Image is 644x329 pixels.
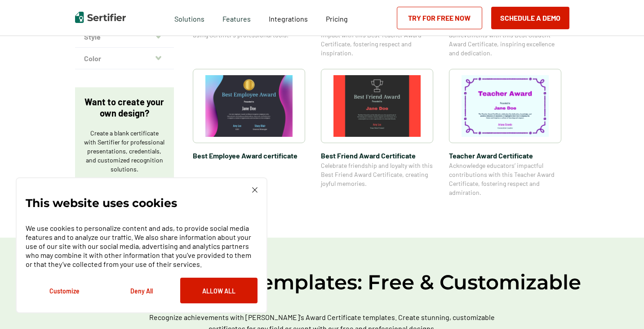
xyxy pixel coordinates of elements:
[269,12,308,23] a: Integrations
[26,198,177,207] p: This website uses cookies
[321,69,433,197] a: Best Friend Award Certificate​Best Friend Award Certificate​Celebrate friendship and loyalty with...
[321,22,433,58] span: Celebrate educators’ dedication and impact with this Best Teacher Award Certificate, fostering re...
[26,278,103,303] button: Customize
[397,7,482,29] a: Try for Free Now
[26,224,258,269] p: We use cookies to personalize content and ads, to provide social media features and to analyze ou...
[321,150,433,161] span: Best Friend Award Certificate​
[222,12,251,23] span: Features
[333,75,421,137] img: Best Friend Award Certificate​
[193,150,305,161] span: Best Employee Award certificate​
[75,26,174,48] button: Style
[174,12,204,23] span: Solutions
[321,161,433,188] span: Celebrate friendship and loyalty with this Best Friend Award Certificate, creating joyful memories.
[326,14,348,23] span: Pricing
[599,286,644,329] iframe: Chat Widget
[75,12,126,23] img: Sertifier | Digital Credentialing Platform
[180,278,258,303] button: Allow All
[84,129,165,174] p: Create a blank certificate with Sertifier for professional presentations, credentials, and custom...
[449,69,561,197] a: Teacher Award CertificateTeacher Award CertificateAcknowledge educators’ impactful contributions ...
[75,48,174,69] button: Color
[53,269,592,295] h2: Award Certificate Templates: Free & Customizable
[449,22,561,58] span: Honor outstanding academic achievements with this Best Student Award Certificate, inspiring excel...
[103,278,180,303] button: Deny All
[449,161,561,197] span: Acknowledge educators’ impactful contributions with this Teacher Award Certificate, fostering res...
[326,12,348,23] a: Pricing
[462,75,549,137] img: Teacher Award Certificate
[269,14,308,23] span: Integrations
[491,7,569,29] button: Schedule a Demo
[252,187,258,193] img: Cookie Popup Close
[205,75,293,137] img: Best Employee Award certificate​
[449,150,561,161] span: Teacher Award Certificate
[84,96,165,119] p: Want to create your own design?
[193,69,305,197] a: Best Employee Award certificate​Best Employee Award certificate​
